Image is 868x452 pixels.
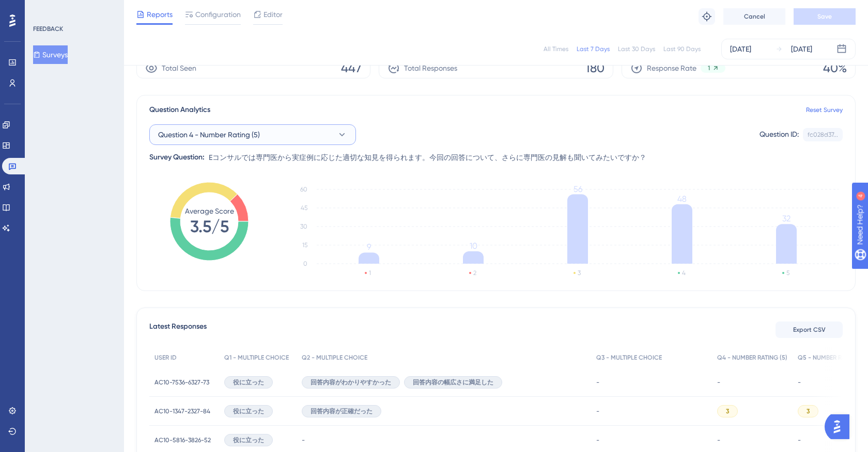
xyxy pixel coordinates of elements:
span: Reports [147,8,173,21]
tspan: 30 [300,223,307,230]
span: 回答内容が正確だった [311,407,373,415]
span: Need Help? [24,3,65,15]
span: 40% [823,60,847,76]
span: 3 [807,407,810,415]
span: Editor [263,8,283,21]
tspan: 9 [367,242,371,252]
span: Save [817,12,832,21]
div: Last 90 Days [663,45,701,53]
span: 役に立った [233,436,264,444]
span: Question Analytics [149,104,210,116]
tspan: 10 [470,241,477,251]
span: 回答内容の幅広さに満足した [413,378,493,386]
span: 3 [726,407,729,415]
span: - [798,378,801,386]
tspan: 0 [303,260,307,267]
span: 180 [585,60,605,76]
span: Response Rate [647,62,696,74]
text: 3 [578,269,581,277]
tspan: 56 [574,184,582,194]
div: Last 7 Days [577,45,610,53]
button: Export CSV [776,321,843,338]
div: [DATE] [730,43,751,55]
span: 回答内容がわかりやすかった [311,378,391,386]
span: 役に立った [233,378,264,386]
span: Configuration [195,8,241,21]
span: Cancel [744,12,765,21]
span: Total Seen [162,62,196,74]
span: - [596,407,599,415]
text: 2 [473,269,476,277]
span: AC10-5816-3826-52 [154,436,211,444]
span: USER ID [154,353,177,362]
tspan: Average Score [185,207,234,215]
span: - [798,436,801,444]
span: Q1 - MULTIPLE CHOICE [224,353,289,362]
div: Survey Question: [149,151,205,164]
div: 4 [72,5,75,13]
span: 447 [341,60,362,76]
text: 1 [369,269,371,277]
div: All Times [544,45,568,53]
tspan: 60 [300,186,307,193]
tspan: 48 [677,194,687,204]
a: Reset Survey [806,106,843,114]
button: Cancel [723,8,785,25]
span: - [596,378,599,386]
div: Question ID: [760,128,799,141]
span: Question 4 - Number Rating (5) [158,128,260,141]
div: [DATE] [791,43,812,55]
span: Eコンサルでは専門医から実症例に応じた適切な知見を得られます。今回の回答について、さらに専門医の見解も聞いてみたいですか？ [209,151,646,164]
span: Latest Responses [149,320,207,339]
tspan: 3.5/5 [190,217,229,236]
span: Total Responses [404,62,457,74]
span: - [302,436,305,444]
span: Q2 - MULTIPLE CHOICE [302,353,367,362]
span: - [596,436,599,444]
button: Save [794,8,856,25]
span: Q3 - MULTIPLE CHOICE [596,353,662,362]
span: - [717,378,720,386]
span: - [717,436,720,444]
tspan: 45 [301,204,307,212]
span: 役に立った [233,407,264,415]
span: Q4 - NUMBER RATING (5) [717,353,787,362]
span: AC10-1347-2327-84 [154,407,210,415]
div: FEEDBACK [33,25,63,33]
span: Q5 - NUMBER RATING (5) [798,353,868,362]
span: Export CSV [793,326,826,334]
text: 4 [682,269,686,277]
tspan: 32 [782,214,791,223]
span: AC10-7536-6327-73 [154,378,209,386]
iframe: UserGuiding AI Assistant Launcher [825,411,856,442]
tspan: 15 [302,241,307,249]
span: 1 [708,64,710,72]
text: 5 [786,269,789,277]
button: Surveys [33,45,68,64]
button: Question 4 - Number Rating (5) [149,124,356,145]
div: Last 30 Days [618,45,655,53]
div: fc028d37... [808,131,838,139]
